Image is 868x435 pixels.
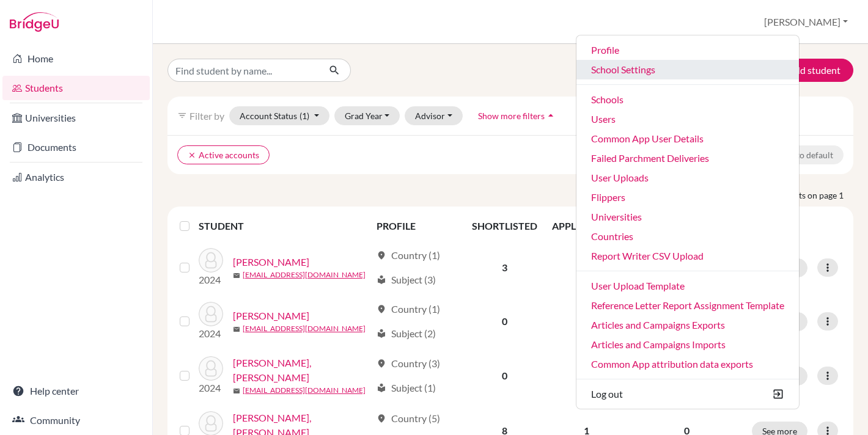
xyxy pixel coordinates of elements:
div: Subject (1) [377,381,436,395]
div: Country (1) [377,302,440,316]
td: 0 [465,294,545,348]
ul: [PERSON_NAME] [576,35,800,409]
div: Subject (2) [377,326,436,341]
span: students on page 1 [773,189,853,202]
button: Log out [576,384,799,404]
i: clear [188,151,196,159]
span: location_on [377,414,386,423]
p: 2024 [199,272,223,287]
a: Analytics [2,165,150,189]
td: 0 [545,294,629,348]
a: Flippers [576,188,799,207]
a: Home [2,46,150,71]
a: Universities [2,106,150,130]
button: Show more filtersarrow_drop_up [468,106,567,125]
td: 0 [545,348,629,403]
a: Help center [2,379,150,403]
th: SHORTLISTED [465,211,545,241]
img: Ahmad, Faran [199,248,223,272]
span: location_on [377,250,386,260]
th: STUDENT [199,211,369,241]
a: Profile [576,40,799,60]
a: Articles and Campaigns Exports [576,315,799,335]
img: Ali, Muhammad Aayan [199,356,223,381]
a: Community [2,408,150,433]
div: Subject (3) [377,272,436,287]
a: Articles and Campaigns Imports [576,335,799,354]
a: Countries [576,227,799,246]
span: mail [233,326,240,333]
a: Report Writer CSV Upload [576,246,799,266]
span: mail [233,387,240,395]
a: School Settings [576,60,799,79]
p: 2024 [199,326,223,341]
div: Country (1) [377,248,440,263]
a: Documents [2,135,150,159]
span: location_on [377,359,386,368]
span: Show more filters [478,111,545,121]
a: Universities [576,207,799,227]
button: Account Status(1) [229,106,329,125]
a: [EMAIL_ADDRESS][DOMAIN_NAME] [243,323,366,334]
img: Ahmad, Omar [199,302,223,326]
a: [EMAIL_ADDRESS][DOMAIN_NAME] [243,269,366,280]
i: arrow_drop_up [545,109,557,122]
a: Schools [576,90,799,109]
img: Bridge-U [10,12,59,32]
a: [EMAIL_ADDRESS][DOMAIN_NAME] [243,385,366,396]
a: User Uploads [576,168,799,188]
div: Country (5) [377,411,440,426]
p: 2024 [199,381,223,395]
button: clearActive accounts [177,145,270,164]
a: [PERSON_NAME] [233,255,309,269]
td: 0 [465,348,545,403]
a: [PERSON_NAME], [PERSON_NAME] [233,356,371,385]
th: APPLICATIONS [545,211,629,241]
a: User Upload Template [576,276,799,296]
button: Add student [760,59,853,82]
div: Country (3) [377,356,440,371]
a: [PERSON_NAME] [233,309,309,323]
a: Common App attribution data exports [576,354,799,374]
button: Advisor [405,106,463,125]
span: local_library [377,383,386,393]
button: Reset to default [763,145,844,164]
input: Find student by name... [167,59,319,82]
a: Failed Parchment Deliveries [576,148,799,168]
span: Filter by [189,110,224,122]
span: location_on [377,304,386,314]
th: PROFILE [369,211,465,241]
a: Common App User Details [576,129,799,148]
span: local_library [377,329,386,338]
button: [PERSON_NAME] [759,10,853,34]
a: Reference Letter Report Assignment Template [576,296,799,315]
span: local_library [377,275,386,285]
a: Users [576,109,799,129]
i: filter_list [177,111,187,120]
a: Students [2,76,150,100]
span: (1) [300,111,309,121]
button: Grad Year [334,106,400,125]
td: 0 [545,241,629,294]
td: 3 [465,241,545,294]
span: mail [233,272,240,279]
